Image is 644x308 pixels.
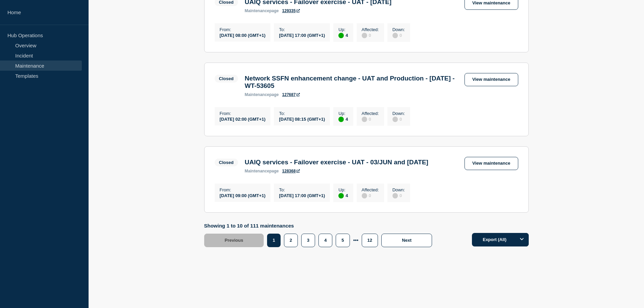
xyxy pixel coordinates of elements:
div: up [338,33,344,38]
div: disabled [362,193,367,198]
p: Down : [392,111,405,116]
span: maintenance [245,92,269,97]
span: Previous [225,238,243,243]
div: 4 [338,192,348,198]
div: disabled [392,117,398,122]
div: [DATE] 08:00 (GMT+1) [220,32,266,38]
p: Showing 1 to 10 of 111 maintenances [204,223,436,229]
button: 3 [301,234,315,247]
div: 4 [338,32,348,38]
p: Up : [338,27,348,32]
div: 0 [362,116,379,122]
div: Closed [219,76,234,81]
p: From : [220,111,266,116]
h3: Network SSFN enhancement change - UAT and Production - [DATE] - WT-53605 [245,75,458,90]
div: disabled [362,117,367,122]
h3: UAIQ services - Failover exercise - UAT - 03/JUN and [DATE] [245,159,428,166]
button: Previous [204,234,264,247]
p: page [245,169,279,173]
div: disabled [392,193,398,198]
div: 0 [392,116,405,122]
p: To : [279,187,325,192]
a: View maintenance [464,157,518,170]
div: [DATE] 08:15 (GMT+1) [279,116,325,122]
a: View maintenance [464,73,518,86]
div: 0 [362,32,379,38]
a: 127687 [282,92,300,97]
p: To : [279,111,325,116]
div: [DATE] 17:00 (GMT+1) [279,192,325,198]
span: maintenance [245,8,269,13]
button: 5 [336,234,350,247]
div: [DATE] 02:00 (GMT+1) [220,116,266,122]
button: 12 [362,234,378,247]
p: To : [279,27,325,32]
p: Affected : [362,27,379,32]
div: 0 [392,192,405,198]
p: From : [220,187,266,192]
button: Options [515,233,529,246]
button: 2 [284,234,298,247]
p: From : [220,27,266,32]
p: page [245,8,279,13]
button: 1 [267,234,280,247]
div: up [338,117,344,122]
div: 4 [338,116,348,122]
div: 0 [392,32,405,38]
span: Next [402,238,411,243]
p: Up : [338,187,348,192]
div: Closed [219,160,234,165]
span: maintenance [245,169,269,173]
div: [DATE] 17:00 (GMT+1) [279,32,325,38]
p: Affected : [362,187,379,192]
a: 129335 [282,8,300,13]
p: Affected : [362,111,379,116]
a: 128368 [282,169,300,173]
button: 4 [318,234,332,247]
div: [DATE] 09:00 (GMT+1) [220,192,266,198]
p: Down : [392,27,405,32]
div: disabled [362,33,367,38]
div: 0 [362,192,379,198]
p: Down : [392,187,405,192]
button: Next [381,234,432,247]
button: Export (All) [472,233,529,246]
p: page [245,92,279,97]
div: disabled [392,33,398,38]
p: Up : [338,111,348,116]
div: up [338,193,344,198]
